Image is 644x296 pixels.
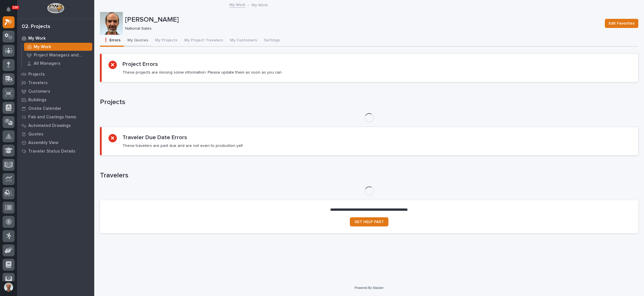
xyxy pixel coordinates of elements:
p: Automated Drawings [28,123,71,128]
button: My Projects [152,35,181,47]
button: Edit Favorites [605,19,638,28]
img: Workspace Logo [47,3,64,13]
h1: Travelers [100,171,638,180]
button: ❗ Errors [100,35,124,47]
p: My Work [28,36,46,41]
a: Projects [17,70,94,78]
span: GET HELP FAST [354,220,384,224]
a: All Managers [22,59,94,67]
h2: Project Errors [123,61,158,68]
button: My Customers [226,35,260,47]
p: National Sales [125,26,598,31]
p: Buildings [28,98,47,103]
p: These projects are missing some information. Please update them as soon as you can. [123,70,282,75]
a: My Work [17,34,94,42]
a: Powered By Stacker [355,286,384,289]
div: Notifications100 [7,7,15,16]
a: Automated Drawings [17,121,94,130]
p: My Work [34,44,51,50]
p: Fab and Coatings Items [28,115,76,120]
a: Quotes [17,130,94,138]
a: My Work [22,43,94,51]
button: users-avatar [3,281,15,293]
p: My Work [252,1,268,8]
p: Onsite Calendar [28,106,61,111]
a: Project Managers and Engineers [22,51,94,59]
a: Travelers [17,78,94,87]
button: My Quotes [124,35,152,47]
p: These travelers are past due and are not even to production yet! [123,143,243,148]
p: Traveler Status Details [28,149,75,154]
a: GET HELP FAST [350,217,388,226]
button: Settings [260,35,283,47]
p: [PERSON_NAME] [125,16,600,24]
a: Buildings [17,96,94,104]
button: Notifications [3,3,15,15]
p: Assembly View [28,140,58,145]
p: Travelers [28,80,48,86]
a: Onsite Calendar [17,104,94,113]
p: Projects [28,72,45,77]
h1: Projects [100,98,638,106]
p: Customers [28,89,50,94]
a: Fab and Coatings Items [17,113,94,121]
span: Edit Favorites [609,20,635,27]
p: Quotes [28,132,43,137]
p: 100 [13,5,18,9]
a: Traveler Status Details [17,147,94,155]
button: My Project Travelers [181,35,226,47]
a: My Work [229,1,245,8]
div: 02. Projects [22,24,50,30]
h2: Traveler Due Date Errors [123,134,187,141]
a: Assembly View [17,138,94,147]
p: Project Managers and Engineers [34,53,90,58]
p: All Managers [34,61,61,66]
a: Customers [17,87,94,96]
